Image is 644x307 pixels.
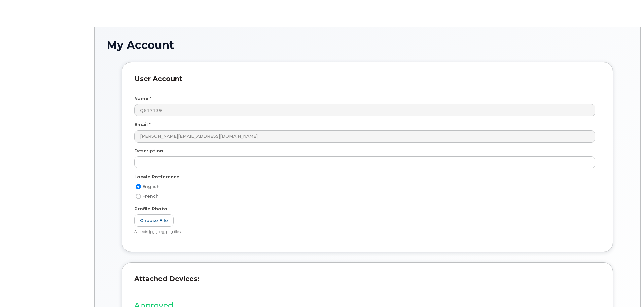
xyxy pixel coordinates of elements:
h3: Attached Devices: [134,275,601,289]
span: English [142,184,160,189]
h1: My Account [107,39,628,51]
label: Description [134,148,163,154]
label: Name * [134,95,151,102]
div: Accepts jpg, jpeg, png files [134,229,595,235]
label: Email * [134,121,151,128]
label: Profile Photo [134,206,167,212]
span: French [142,194,159,199]
label: Locale Preference [134,174,179,180]
label: Choose File [134,214,174,227]
input: French [136,194,141,199]
h3: User Account [134,74,601,89]
input: English [136,184,141,189]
